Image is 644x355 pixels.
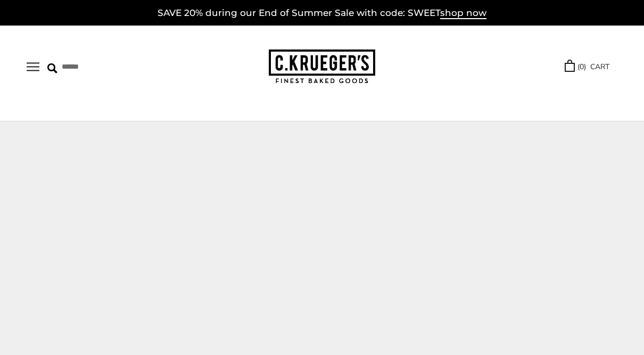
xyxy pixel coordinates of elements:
[27,62,39,71] button: Open navigation
[158,7,486,19] a: SAVE 20% during our End of Summer Sale with code: SWEETshop now
[47,59,170,75] input: Search
[565,61,609,73] a: (0) CART
[440,7,486,19] span: shop now
[47,63,57,73] img: Search
[269,49,375,84] img: C.KRUEGER'S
